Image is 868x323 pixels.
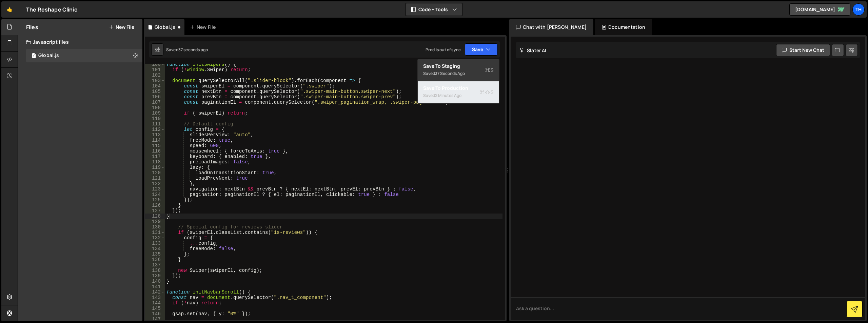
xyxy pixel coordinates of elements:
[145,246,165,251] div: 134
[145,219,165,224] div: 129
[406,3,462,16] button: Code + Tools
[145,279,165,284] div: 140
[145,208,165,214] div: 127
[789,3,850,16] a: [DOMAIN_NAME]
[26,23,38,31] h2: Files
[145,268,165,273] div: 138
[852,3,865,16] a: Th
[26,49,142,62] div: 15878/42361.js
[145,306,165,311] div: 145
[145,73,165,78] div: 102
[426,47,461,53] div: Prod is out of sync
[485,67,494,74] span: S
[166,47,208,53] div: Saved
[145,300,165,306] div: 144
[145,138,165,143] div: 114
[190,24,218,31] div: New File
[418,81,499,103] button: Save to ProductionS Saved2 minutes ago
[145,165,165,170] div: 119
[145,116,165,121] div: 110
[509,19,593,35] div: Chat with [PERSON_NAME]
[145,289,165,295] div: 142
[145,224,165,230] div: 130
[145,284,165,289] div: 141
[145,214,165,219] div: 128
[1,1,18,18] a: 🤙
[423,69,494,78] div: Saved
[109,24,134,30] button: New File
[145,62,165,67] div: 100
[145,273,165,279] div: 139
[418,59,499,81] button: Save to StagingS Saved37 seconds ago
[145,83,165,89] div: 104
[145,105,165,110] div: 108
[145,257,165,262] div: 136
[145,203,165,208] div: 126
[18,35,142,49] div: Javascript files
[776,44,830,56] button: Start new chat
[145,67,165,73] div: 101
[155,24,175,31] div: Global.js
[145,100,165,105] div: 107
[145,197,165,203] div: 125
[435,70,465,76] div: 37 seconds ago
[145,241,165,246] div: 133
[26,5,77,14] div: The Reshape Clinic
[145,235,165,241] div: 132
[145,230,165,235] div: 131
[38,53,59,59] div: Global.js
[145,262,165,268] div: 137
[145,132,165,138] div: 113
[145,89,165,94] div: 105
[423,63,494,69] div: Save to Staging
[519,47,547,54] h2: Slater AI
[480,89,494,96] span: S
[465,43,498,56] button: Save
[145,295,165,300] div: 143
[178,47,208,53] div: 37 seconds ago
[145,154,165,159] div: 117
[145,311,165,317] div: 146
[145,317,165,322] div: 147
[145,170,165,176] div: 120
[595,19,652,35] div: Documentation
[423,85,494,92] div: Save to Production
[145,181,165,186] div: 122
[145,121,165,127] div: 111
[145,159,165,165] div: 118
[145,110,165,116] div: 109
[145,192,165,197] div: 124
[145,94,165,100] div: 106
[32,54,36,59] span: 1
[423,92,494,100] div: Saved
[145,186,165,192] div: 123
[145,251,165,257] div: 135
[435,93,461,98] div: 2 minutes ago
[145,148,165,154] div: 116
[145,176,165,181] div: 121
[145,78,165,83] div: 103
[145,143,165,148] div: 115
[145,127,165,132] div: 112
